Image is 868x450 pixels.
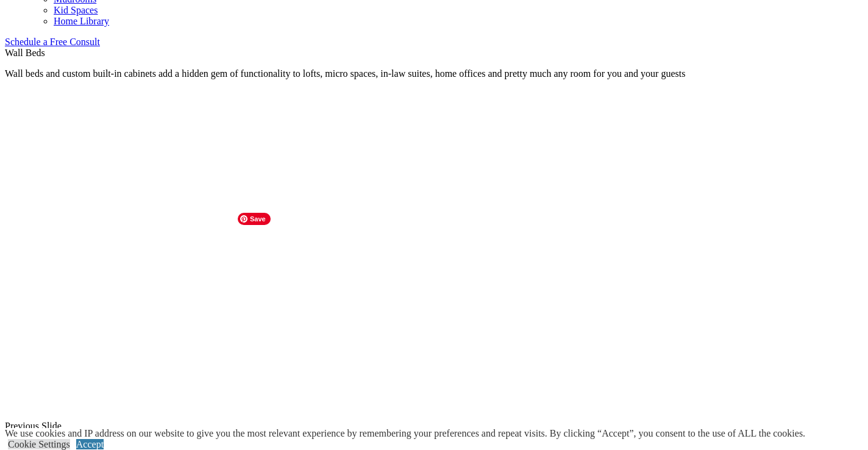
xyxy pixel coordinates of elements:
[5,37,100,47] a: Schedule a Free Consult (opens a dropdown menu)
[5,68,863,79] p: Wall beds and custom built-in cabinets add a hidden gem of functionality to lofts, micro spaces, ...
[76,439,104,449] a: Accept
[5,48,45,58] span: Wall Beds
[5,428,805,439] div: We use cookies and IP address on our website to give you the most relevant experience by remember...
[54,16,109,26] a: Home Library
[8,439,70,449] a: Cookie Settings
[238,213,271,225] span: Save
[5,421,863,432] div: Previous Slide
[54,5,98,15] a: Kid Spaces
